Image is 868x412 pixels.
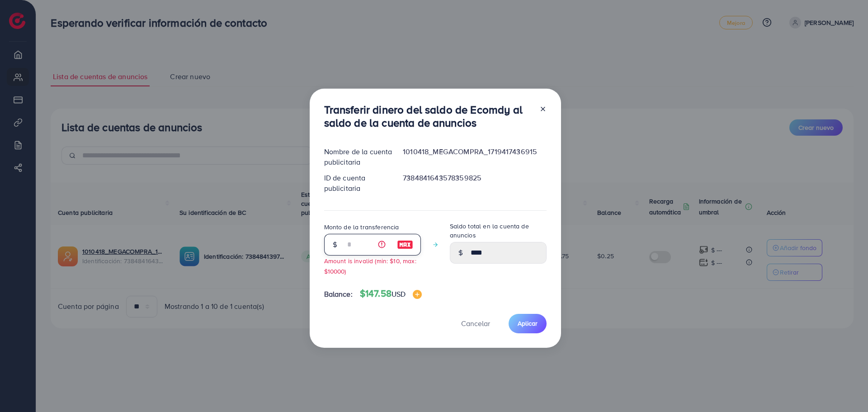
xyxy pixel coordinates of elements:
[324,289,353,299] font: Balance:
[413,290,422,299] img: imagen
[324,256,416,275] small: Amount is invalid (min: $10, max: $10000)
[360,287,392,300] font: $147.58
[450,314,501,333] button: Cancelar
[324,147,392,167] font: Nombre de la cuenta publicitaria
[403,147,537,156] font: 1010418_MEGACOMPRA_1719417436915
[392,289,406,299] font: USD
[509,314,547,333] button: Aplicar
[830,371,861,405] iframe: Charlar
[324,102,523,130] font: Transferir dinero del saldo de Ecomdy al saldo de la cuenta de anuncios
[403,173,481,183] font: 7384841643578359825
[397,239,413,250] img: imagen
[324,173,366,193] font: ID de cuenta publicitaria
[461,318,490,328] font: Cancelar
[450,222,529,240] font: Saldo total en la cuenta de anuncios
[518,319,538,328] font: Aplicar
[324,223,399,232] font: Monto de la transferencia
